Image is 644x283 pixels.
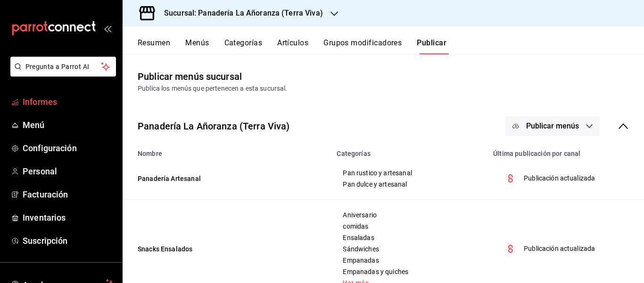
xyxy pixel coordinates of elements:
[7,69,116,78] a: Pregunta a Parrot AI
[337,150,371,158] font: Categorías
[323,38,402,47] font: Grupos modificadores
[138,120,289,132] font: Panadería La Añoranza (Terra Viva)
[138,175,201,183] font: Panadería Artesanal
[23,236,67,246] font: Suscripción
[23,213,66,223] font: Inventarios
[343,268,408,275] font: Empanadas y quiches
[343,180,407,188] font: Pan dulce y artesanal
[138,85,287,92] font: Publica los menús que pertenecen a esta sucursal.
[185,38,209,47] font: Menús
[23,143,77,153] font: Configuración
[343,245,379,253] font: Sándwiches
[526,121,579,130] font: Publicar menús
[343,257,379,264] font: Empanadas
[343,211,377,219] font: Aniversario
[343,169,412,177] font: Pan rustico y artesanal
[277,38,308,47] font: Artículos
[343,234,374,241] font: Ensaladas
[138,150,162,158] font: Nombre
[524,174,595,182] font: Publicación actualizada
[524,245,595,252] font: Publicación actualizada
[23,189,68,199] font: Facturación
[23,166,57,176] font: Personal
[138,246,192,253] font: Snacks Ensalados
[138,71,242,82] font: Publicar menús sucursal
[493,150,580,158] font: Última publicación por canal
[505,116,600,136] button: Publicar menús
[417,38,446,47] font: Publicar
[164,9,323,17] font: Sucursal: Panadería La Añoranza (Terra Viva)
[23,120,45,130] font: Menú
[25,63,90,70] font: Pregunta a Parrot AI
[138,38,644,54] div: pestañas de navegación
[104,25,111,32] button: abrir_cajón_menú
[343,223,368,230] font: comidas
[138,38,170,47] font: Resumen
[23,97,57,107] font: Informes
[10,57,116,77] button: Pregunta a Parrot AI
[224,38,263,47] font: Categorías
